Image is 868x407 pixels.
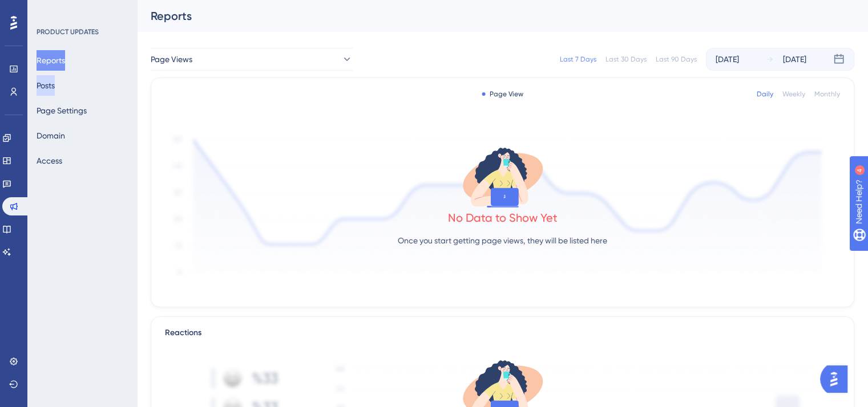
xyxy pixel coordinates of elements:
[151,52,192,66] span: Page Views
[151,8,826,24] div: Reports
[37,27,99,36] div: PRODUCT UPDATES
[820,362,854,396] iframe: UserGuiding AI Assistant Launcher
[37,150,62,171] button: Access
[398,234,607,247] p: Once you start getting page views, they will be listed here
[37,75,55,96] button: Posts
[165,326,840,340] div: Reactions
[151,48,353,71] button: Page Views
[37,100,87,121] button: Page Settings
[814,89,840,99] div: Monthly
[757,89,773,99] div: Daily
[37,50,65,71] button: Reports
[79,6,82,15] div: 4
[448,210,558,226] div: No Data to Show Yet
[716,52,739,66] div: [DATE]
[782,89,805,99] div: Weekly
[605,55,647,64] div: Last 30 Days
[27,3,71,17] span: Need Help?
[482,89,523,99] div: Page View
[656,55,697,64] div: Last 90 Days
[560,55,596,64] div: Last 7 Days
[783,52,806,66] div: [DATE]
[37,125,65,146] button: Domain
